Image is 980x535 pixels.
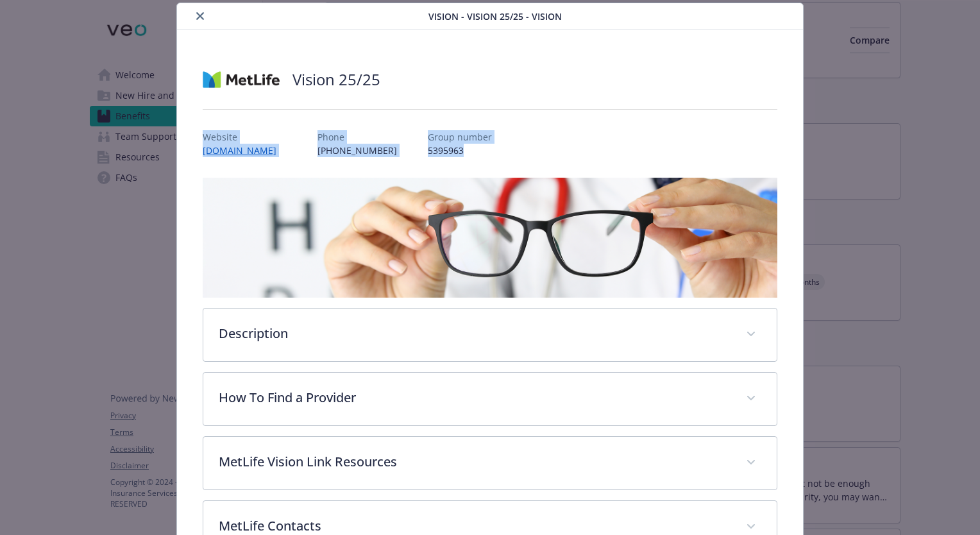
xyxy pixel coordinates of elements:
[317,144,397,157] p: [PHONE_NUMBER]
[203,60,280,99] img: Metlife Inc
[219,388,731,407] p: How To Find a Provider
[203,373,777,425] div: How To Find a Provider
[192,8,208,24] button: close
[428,144,492,157] p: 5395963
[219,452,731,471] p: MetLife Vision Link Resources
[428,130,492,144] p: Group number
[203,309,777,361] div: Description
[203,437,777,489] div: MetLife Vision Link Resources
[203,130,287,144] p: Website
[203,144,287,157] a: [DOMAIN_NAME]
[203,178,777,298] img: banner
[219,324,731,343] p: Description
[292,69,380,90] h2: Vision 25/25
[317,130,397,144] p: Phone
[428,10,562,23] span: Vision - Vision 25/25 - Vision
